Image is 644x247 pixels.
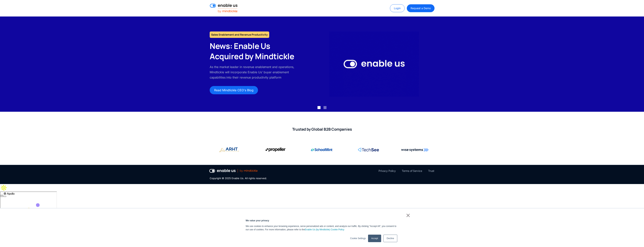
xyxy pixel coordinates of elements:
[428,169,434,173] a: Trust
[210,86,258,94] a: Read Mindtickle CEO's Blog
[368,235,381,242] a: Accept
[407,4,434,12] a: Request a Demo
[390,4,405,12] a: Login
[210,127,434,132] h2: Trusted by Global B2B Companies
[323,106,326,109] div: Show slide 2 of 2
[379,169,396,173] a: Privacy Policy
[219,146,239,154] img: Propeller Aero corporate logo
[246,219,269,222] strong: We value your privacy
[311,146,333,153] img: SchoolMint corporate logo
[210,31,269,38] h1: Sales Enablement and Revenue Productivity
[401,146,429,153] img: Wise Systems corporate logo
[350,237,366,240] a: Cookie Settings
[246,225,398,231] p: We use cookies to enhance your browsing experience, serve personalized ads or content, and analyz...
[266,146,285,153] img: Propeller Aero corporate logo
[210,41,299,61] h2: News: Enable Us Acquired by Mindtickle
[305,228,344,231] a: Enable Us (by Mindtickle) Cookie Policy
[383,235,397,242] a: Decline
[402,169,422,173] a: Terms of Service
[629,16,644,112] div: next slide
[406,214,410,217] a: ×
[329,31,419,97] img: Enable Us by Mindtickle
[577,158,644,247] iframe: Qualified Messenger
[318,106,321,109] div: Show slide 1 of 2
[210,64,299,80] p: As the market leader in revenue enablement and operations, Mindtickle will incorporate Enable Us'...
[358,146,379,153] img: RingCentral corporate logo
[210,177,267,180] div: Copyright © 2025 Enable Us. All rights reserved.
